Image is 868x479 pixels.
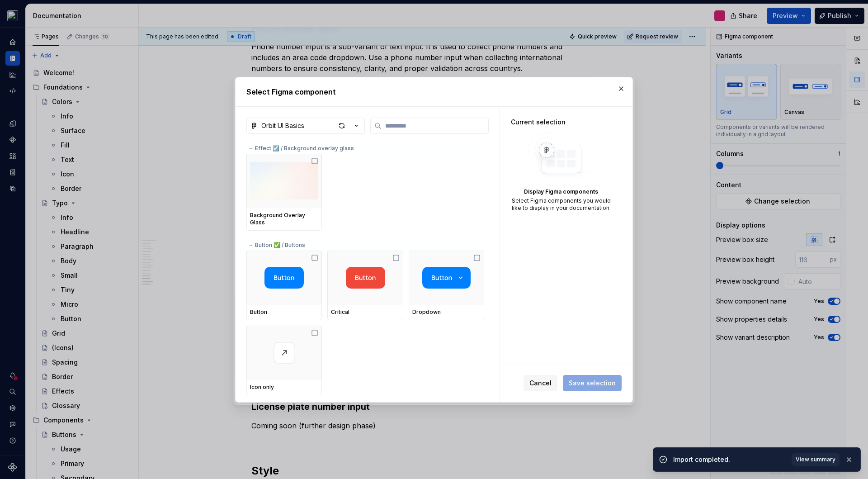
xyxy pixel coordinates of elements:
button: Orbit UI Basics [246,118,365,134]
div: Orbit UI Basics [261,121,304,130]
div: Button [250,308,318,316]
div: Icon only [250,384,318,391]
div: Display Figma components [511,188,611,195]
div: Select Figma components you would like to display in your documentation. [511,197,611,212]
div: Current selection [511,118,611,127]
h2: Select Figma component [246,86,622,97]
button: Cancel [524,375,557,391]
button: View summary [792,453,840,466]
span: View summary [796,456,835,463]
div: Dropdown [412,308,481,316]
div: Critical [331,308,399,316]
span: Cancel [529,379,552,388]
div: Background Overlay Glass [250,212,318,226]
div: → Effect ☑️ / Background overlay glass [246,139,484,154]
div: Import completed. [673,455,786,464]
div: → Button ✅ / Buttons [246,236,484,251]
